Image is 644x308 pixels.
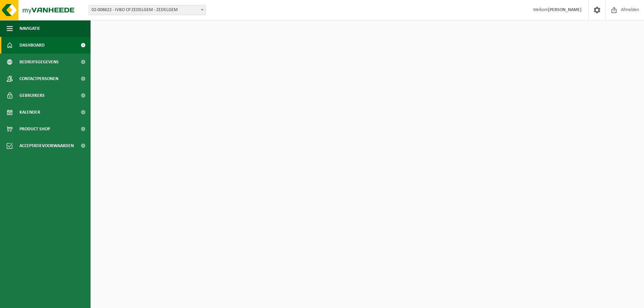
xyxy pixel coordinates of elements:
[19,54,59,70] span: Bedrijfsgegevens
[89,5,206,15] span: 02-008622 - IVBO CP ZEDELGEM - ZEDELGEM
[19,121,50,137] span: Product Shop
[19,20,40,37] span: Navigatie
[19,104,40,121] span: Kalender
[19,37,45,54] span: Dashboard
[548,7,582,12] strong: [PERSON_NAME]
[89,5,206,15] span: 02-008622 - IVBO CP ZEDELGEM - ZEDELGEM
[19,87,45,104] span: Gebruikers
[19,137,74,154] span: Acceptatievoorwaarden
[19,70,58,87] span: Contactpersonen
